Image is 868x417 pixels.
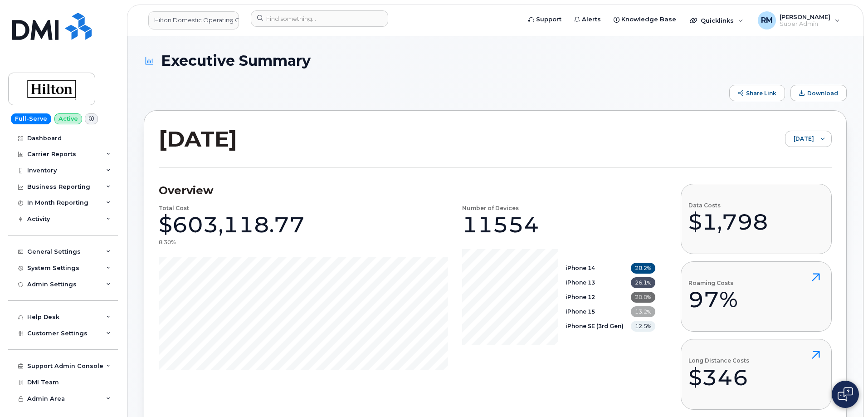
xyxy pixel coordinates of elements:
[746,90,776,97] span: Share Link
[462,211,539,238] div: 11554
[566,323,624,329] b: iPhone SE (3rd Gen)
[631,292,655,303] span: 20.0%
[688,286,738,313] div: 97%
[807,90,838,97] span: Download
[688,280,738,286] h4: Roaming Costs
[681,339,832,409] button: Long Distance Costs$346
[159,184,655,197] h3: Overview
[785,131,814,147] span: July 2025
[159,238,176,246] div: 8.30%
[688,358,749,363] h4: Long Distance Costs
[729,85,785,101] button: Share Link
[790,85,847,101] button: Download
[631,263,655,274] span: 28.2%
[631,277,655,288] span: 26.1%
[688,202,768,208] h4: Data Costs
[631,321,655,332] span: 12.5%
[566,279,595,286] b: iPhone 13
[159,211,305,238] div: $603,118.77
[838,387,853,402] img: Open chat
[688,364,749,391] div: $346
[566,265,595,271] b: iPhone 14
[161,53,311,69] span: Executive Summary
[566,294,595,300] b: iPhone 12
[631,306,655,317] span: 13.2%
[159,125,237,152] h2: [DATE]
[159,205,189,211] h4: Total Cost
[681,261,832,332] button: Roaming Costs97%
[462,205,519,211] h4: Number of Devices
[688,208,768,235] div: $1,798
[566,308,595,315] b: iPhone 15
